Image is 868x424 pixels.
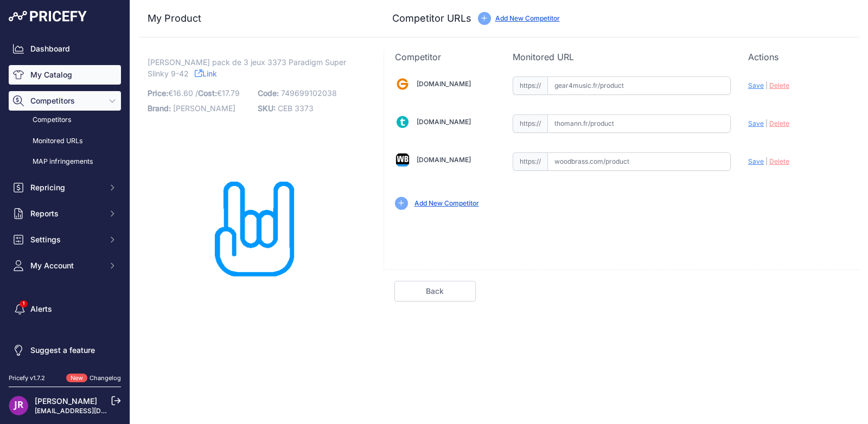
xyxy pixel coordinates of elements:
span: https:// [513,114,547,133]
input: woodbrass.com/product [547,152,731,171]
p: Monitored URL [513,50,731,63]
a: [DOMAIN_NAME] [417,156,471,164]
a: [DOMAIN_NAME] [417,80,471,88]
a: Monitored URLs [9,132,121,151]
span: CEB 3373 [278,104,314,113]
a: Back [394,281,476,301]
span: Save [748,81,764,89]
span: 17.79 [222,88,240,98]
a: Alerts [9,299,121,319]
span: [PERSON_NAME] pack de 3 jeux 3373 Paradigm Super Slinky 9-42 [148,55,346,80]
span: My Account [30,260,101,271]
a: Suggest a feature [9,341,121,360]
span: Repricing [30,182,101,193]
nav: Sidebar [9,39,121,361]
a: My Catalog [9,65,121,85]
span: New [66,374,87,383]
span: Code: [258,88,279,98]
span: / € [195,88,240,98]
p: Competitor [395,50,495,63]
span: | [765,119,768,127]
span: Delete [769,119,789,127]
p: Actions [748,50,848,63]
span: Price: [148,88,168,98]
span: Reports [30,208,101,219]
button: My Account [9,256,121,275]
a: [PERSON_NAME] [35,396,97,406]
button: Settings [9,230,121,249]
h3: My Product [148,11,362,26]
input: thomann.fr/product [547,114,731,133]
a: Add New Competitor [414,199,479,207]
span: Competitors [30,95,101,106]
a: Changelog [90,374,121,382]
span: Save [748,157,764,165]
a: [DOMAIN_NAME] [417,118,471,126]
p: € [148,86,251,101]
span: Save [748,119,764,127]
span: | [765,157,768,165]
div: Pricefy v1.7.2 [9,374,45,383]
span: 749699102038 [281,88,337,98]
a: Add New Competitor [495,14,560,22]
a: Competitors [9,111,121,130]
span: Settings [30,234,101,245]
span: https:// [513,152,547,171]
span: Delete [769,157,789,165]
span: Brand: [148,104,171,113]
span: SKU: [258,104,276,113]
span: Delete [769,81,789,89]
span: https:// [513,76,547,95]
input: gear4music.fr/product [547,76,731,95]
h3: Competitor URLs [392,11,471,26]
button: Repricing [9,178,121,197]
a: Dashboard [9,39,121,59]
span: | [765,81,768,89]
span: 16.60 [173,88,193,98]
a: MAP infringements [9,152,121,171]
button: Competitors [9,91,121,111]
button: Reports [9,204,121,223]
span: [PERSON_NAME] [173,104,235,113]
a: [EMAIL_ADDRESS][DOMAIN_NAME] [35,407,148,415]
a: Link [195,67,217,80]
span: Cost: [198,88,217,98]
img: Pricefy Logo [9,11,87,22]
